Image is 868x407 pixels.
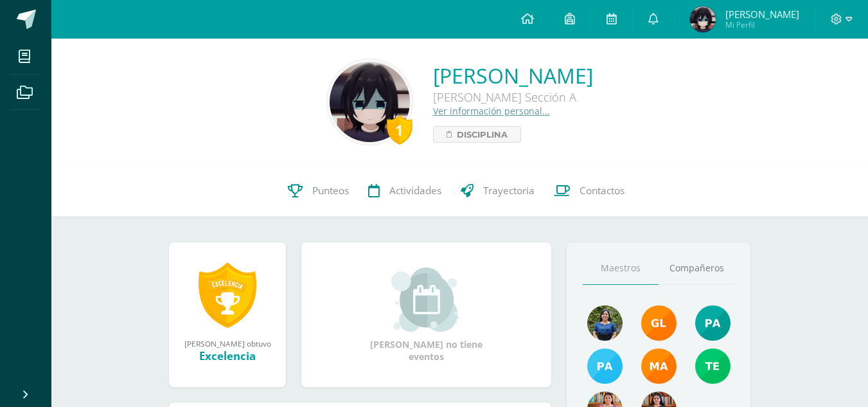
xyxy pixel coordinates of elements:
a: Maestros [583,252,659,285]
img: ea476d095289a207c2a6b931a1f79e76.png [690,6,716,32]
a: [PERSON_NAME] [433,62,593,89]
div: [PERSON_NAME] obtuvo [182,338,273,348]
a: Punteos [278,165,359,217]
div: 1 [387,115,412,145]
span: Punteos [312,184,349,197]
span: [PERSON_NAME] [725,8,799,21]
a: Contactos [544,165,634,217]
img: 895b5ece1ed178905445368d61b5ce67.png [641,305,677,341]
div: [PERSON_NAME] no tiene eventos [362,267,491,363]
img: 560278503d4ca08c21e9c7cd40ba0529.png [641,348,677,384]
a: Compañeros [659,252,734,285]
span: Actividades [389,184,441,197]
img: ea1e021c45f4b6377b2c1f7d95b2b569.png [587,305,623,341]
img: 0107330e082482cb3942e3e093d17b32.png [330,62,410,142]
img: f478d08ad3f1f0ce51b70bf43961b330.png [695,348,731,384]
div: [PERSON_NAME] Sección A [433,89,593,105]
img: 40c28ce654064086a0d3fb3093eec86e.png [695,305,731,341]
a: Ver información personal... [433,105,550,117]
a: Trayectoria [451,165,544,217]
span: Disciplina [457,127,508,142]
a: Disciplina [433,126,521,143]
a: Actividades [359,165,451,217]
span: Mi Perfil [725,19,799,30]
img: d0514ac6eaaedef5318872dd8b40be23.png [587,348,623,384]
img: event_small.png [391,267,461,332]
div: Excelencia [182,348,273,363]
span: Contactos [580,184,624,197]
span: Trayectoria [483,184,535,197]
